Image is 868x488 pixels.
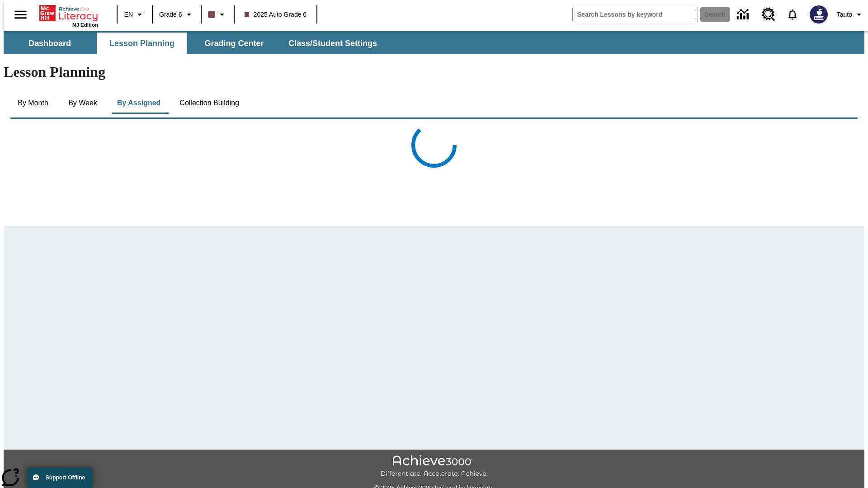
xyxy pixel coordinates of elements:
[281,33,384,54] button: Class/Student Settings
[27,467,92,488] button: Support Offline
[810,5,828,23] img: Avatar
[60,92,105,114] button: By Week
[110,92,168,114] button: By Assigned
[10,92,56,114] button: By Month
[189,33,279,54] button: Grading Center
[97,33,187,54] button: Lesson Planning
[120,6,149,23] button: Language: EN, Select a language
[46,474,85,481] span: Support Offline
[72,22,98,28] span: NJ Edition
[4,33,385,54] div: SubNavbar
[837,10,852,19] span: Tauto
[833,6,868,23] button: Profile/Settings
[156,6,198,23] button: Grade: Grade 6, Select a grade
[7,1,34,28] button: Open side menu
[731,2,756,27] a: Data Center
[804,3,833,26] button: Select a new avatar
[159,10,182,19] span: Grade 6
[573,7,698,22] input: search field
[5,33,95,54] button: Dashboard
[756,2,781,27] a: Resource Center, Will open in new tab
[245,10,307,19] span: 2025 Auto Grade 6
[39,4,98,22] a: Home
[4,31,864,54] div: SubNavbar
[781,3,804,26] a: Notifications
[380,455,488,478] img: Achieve3000 Differentiate Accelerate Achieve
[172,92,246,114] button: Collection Building
[124,10,133,19] span: EN
[39,3,98,28] div: Home
[204,6,231,23] button: Class color is dark brown. Change class color
[4,64,864,80] h1: Lesson Planning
